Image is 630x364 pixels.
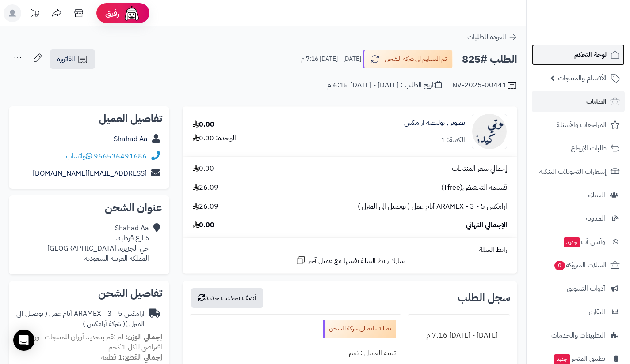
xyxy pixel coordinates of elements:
div: تم التسليم الى شركة الشحن [323,320,396,338]
img: ai-face.png [123,4,141,22]
a: تصوير , بوليصة ارامكس [404,118,465,128]
span: العودة للطلبات [467,32,506,42]
strong: إجمالي الوزن: [125,332,162,342]
a: المدونة [532,208,625,229]
button: أضف تحديث جديد [191,288,263,308]
a: التطبيقات والخدمات [532,325,625,346]
span: 0.00 [193,164,214,174]
a: شارك رابط السلة نفسها مع عميل آخر [295,255,405,266]
span: إجمالي سعر المنتجات [452,164,507,174]
span: السلات المتروكة [554,259,607,271]
a: [EMAIL_ADDRESS][DOMAIN_NAME] [33,168,147,179]
h2: تفاصيل العميل [16,113,162,124]
span: لم تقم بتحديد أوزان للمنتجات ، وزن افتراضي للكل 1 كجم [30,332,162,353]
a: المراجعات والأسئلة [532,114,625,135]
a: الطلبات [532,91,625,112]
span: رفيق [105,8,119,19]
a: إشعارات التحويلات البنكية [532,161,625,182]
h3: سجل الطلب [458,293,510,303]
span: 0 [554,260,565,271]
a: لوحة التحكم [532,44,625,65]
span: 0.00 [193,220,214,230]
div: ارامكس ARAMEX - 3 - 5 أيام عمل ( توصيل الى المنزل ) [16,309,145,329]
span: المدونة [586,212,605,225]
a: العملاء [532,184,625,206]
img: logo-2.png [570,9,622,28]
a: السلات المتروكة0 [532,255,625,276]
span: التقارير [588,306,605,318]
span: العملاء [588,189,605,201]
a: Shahad Aa [114,134,148,144]
span: طلبات الإرجاع [571,142,607,154]
div: Shahad Aa شارع قرطبه، حي الجزيره، [GEOGRAPHIC_DATA] المملكة العربية السعودية [47,223,149,263]
h2: تفاصيل الشحن [16,288,162,299]
small: [DATE] - [DATE] 7:16 م [301,55,361,64]
span: لوحة التحكم [574,49,607,61]
span: ( شركة أرامكس ) [83,319,125,329]
span: ارامكس ARAMEX - 3 - 5 أيام عمل ( توصيل الى المنزل ) [358,202,507,212]
span: شارك رابط السلة نفسها مع عميل آخر [308,256,405,266]
span: 26.09 [193,202,218,212]
a: الفاتورة [50,49,95,69]
a: التقارير [532,301,625,323]
a: أدوات التسويق [532,278,625,299]
span: وآتس آب [563,236,605,248]
div: تاريخ الطلب : [DATE] - [DATE] 6:15 م [327,80,442,90]
div: الوحدة: 0.00 [193,133,236,143]
span: قسيمة التخفيض(Tfree) [441,183,507,193]
h2: الطلب #825 [462,50,517,68]
div: رابط السلة [186,245,514,255]
span: -26.09 [193,183,221,193]
div: Open Intercom Messenger [13,330,34,351]
a: وآتس آبجديد [532,231,625,252]
span: جديد [554,354,570,364]
span: التطبيقات والخدمات [551,329,605,341]
h2: عنوان الشحن [16,203,162,213]
img: no_image-90x90.png [472,114,507,149]
div: 0.00 [193,120,214,130]
div: تنبيه العميل : نعم [195,345,395,362]
div: [DATE] - [DATE] 7:16 م [413,327,504,344]
a: طلبات الإرجاع [532,138,625,159]
a: 966536491686 [94,151,147,161]
div: INV-2025-00441 [450,80,517,91]
span: المراجعات والأسئلة [557,119,607,131]
button: تم التسليم الى شركة الشحن [363,50,453,68]
span: أدوات التسويق [567,282,605,295]
span: الطلبات [586,95,607,108]
a: واتساب [66,151,92,161]
div: الكمية: 1 [441,135,465,145]
span: الفاتورة [57,54,75,64]
span: إشعارات التحويلات البنكية [539,165,607,178]
small: 1 قطعة [101,352,162,363]
span: الأقسام والمنتجات [558,72,607,84]
strong: إجمالي القطع: [122,352,162,363]
a: العودة للطلبات [467,32,517,42]
span: الإجمالي النهائي [466,220,507,230]
span: جديد [564,237,580,247]
a: تحديثات المنصة [23,4,46,24]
